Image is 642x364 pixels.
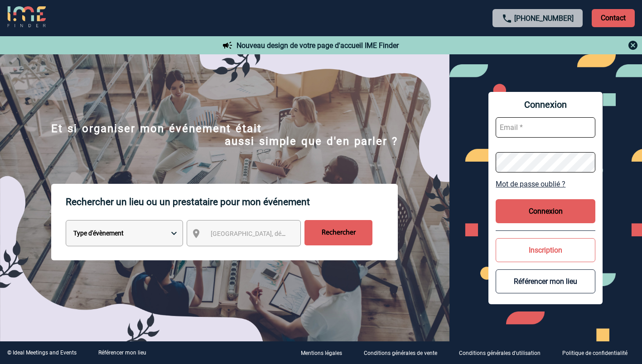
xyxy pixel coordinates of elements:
p: Contact [592,9,635,27]
a: Conditions générales d'utilisation [452,349,555,357]
button: Inscription [496,238,595,262]
span: [GEOGRAPHIC_DATA], département, région... [211,230,337,237]
img: call-24-px.png [502,13,512,24]
p: Conditions générales d'utilisation [459,350,541,357]
a: Mentions légales [294,349,357,357]
button: Référencer mon lieu [496,269,595,293]
button: Connexion [496,199,595,223]
span: Connexion [496,99,595,110]
input: Email * [496,117,595,138]
a: [PHONE_NUMBER] [514,14,574,23]
a: Politique de confidentialité [555,349,642,357]
input: Rechercher [304,220,372,245]
p: Mentions légales [301,350,342,357]
div: © Ideal Meetings and Events [7,350,77,356]
a: Mot de passe oublié ? [496,180,595,188]
p: Politique de confidentialité [562,350,628,357]
p: Conditions générales de vente [364,350,437,357]
p: Rechercher un lieu ou un prestataire pour mon événement [66,184,398,220]
a: Référencer mon lieu [98,350,146,356]
a: Conditions générales de vente [357,349,452,357]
